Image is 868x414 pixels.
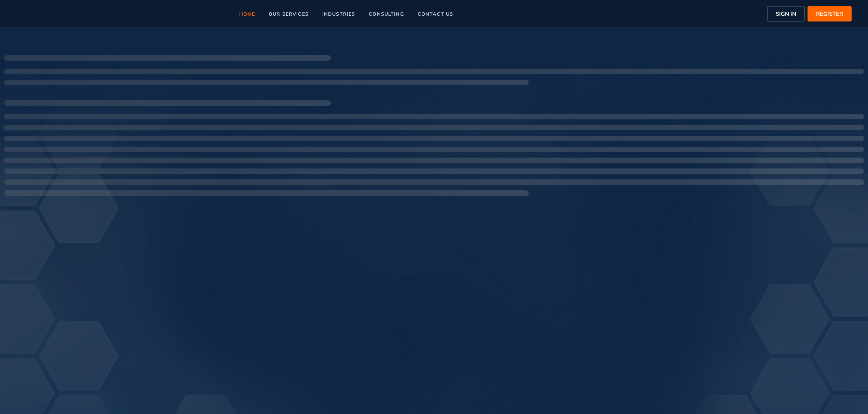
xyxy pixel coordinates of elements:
[418,12,453,16] span: contact us
[369,12,404,16] span: consulting
[322,12,355,16] span: industries
[239,12,255,16] span: home
[776,10,796,18] span: SIGN IN
[269,12,309,16] span: our services
[808,6,852,21] button: REGISTER
[816,10,843,18] span: REGISTER
[767,6,805,21] button: SIGN IN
